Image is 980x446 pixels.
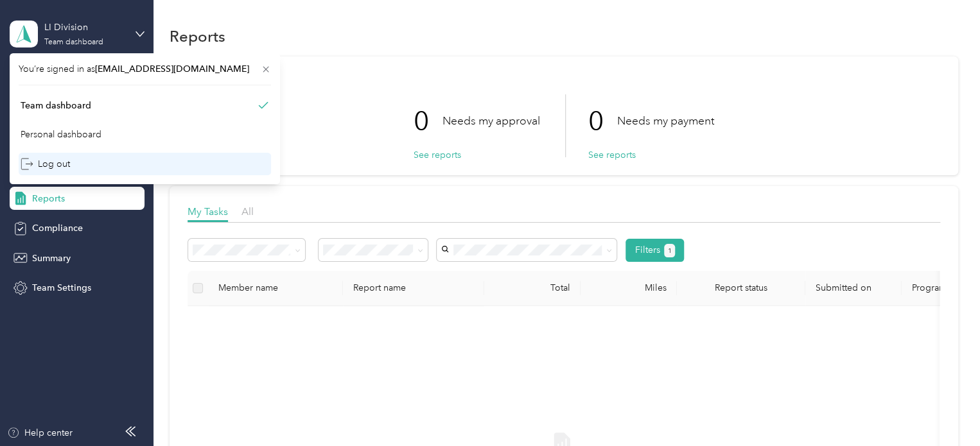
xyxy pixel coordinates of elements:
h1: Reports [170,30,225,43]
span: Reports [32,192,65,205]
th: Report name [343,271,484,306]
p: 0 [414,94,442,148]
button: See reports [414,148,461,162]
span: My Tasks [188,205,228,218]
button: See reports [588,148,636,162]
span: All [241,205,254,218]
span: Team Settings [32,281,91,295]
div: Team dashboard [21,99,91,112]
span: Summary [32,252,71,265]
div: Log out [21,157,70,171]
button: Help center [7,426,73,440]
button: Filters1 [626,239,684,262]
div: LI Division [44,21,125,34]
span: Compliance [32,221,83,235]
span: 1 [668,245,672,257]
span: You’re signed in as [19,62,271,76]
div: Team dashboard [44,39,103,46]
iframe: Everlance-gr Chat Button Frame [908,374,980,446]
th: Member name [208,271,343,306]
th: Submitted on [805,271,902,306]
span: Report status [687,282,795,293]
button: 1 [664,244,675,257]
div: Miles [591,282,667,293]
span: [EMAIL_ADDRESS][DOMAIN_NAME] [95,64,249,74]
p: 0 [588,94,617,148]
div: Member name [218,282,333,293]
p: Needs my payment [617,113,714,129]
h1: My Tasks [188,81,940,94]
div: Personal dashboard [21,128,101,141]
p: Needs my approval [442,113,540,129]
div: Total [494,282,570,293]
